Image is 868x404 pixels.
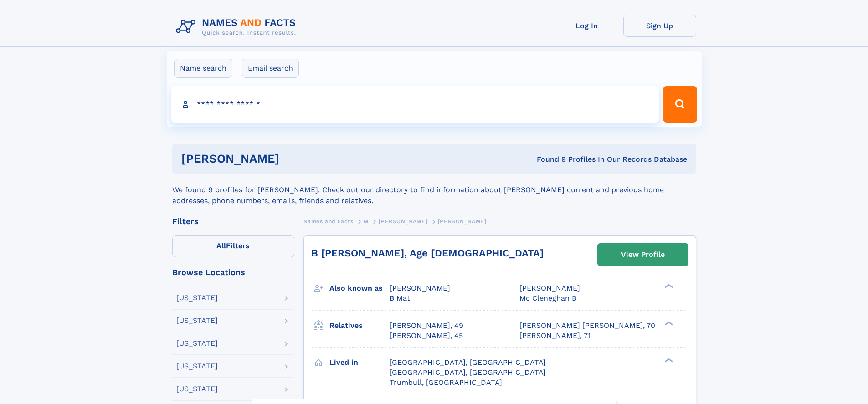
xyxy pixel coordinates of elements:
[303,215,354,227] a: Names and Facts
[663,86,697,123] button: Search Button
[390,294,412,302] span: B Mati
[172,235,294,257] label: Filters
[172,217,294,225] div: Filters
[242,59,299,78] label: Email search
[390,378,502,387] span: Trumbull, [GEOGRAPHIC_DATA]
[329,281,390,296] h3: Also known as
[390,321,463,331] a: [PERSON_NAME], 49
[408,154,687,164] div: Found 9 Profiles In Our Records Database
[519,321,655,331] a: [PERSON_NAME] [PERSON_NAME], 70
[364,218,369,225] span: M
[623,15,696,37] a: Sign Up
[181,153,408,164] h1: [PERSON_NAME]
[390,331,463,341] a: [PERSON_NAME], 45
[176,294,218,302] div: [US_STATE]
[663,357,673,363] div: ❯
[176,363,218,370] div: [US_STATE]
[621,244,665,265] div: View Profile
[172,15,303,39] img: Logo Names and Facts
[172,268,294,276] div: Browse Locations
[663,320,673,326] div: ❯
[598,244,688,266] a: View Profile
[519,284,580,292] span: [PERSON_NAME]
[216,241,226,250] span: All
[171,86,659,123] input: search input
[329,318,390,333] h3: Relatives
[663,283,673,289] div: ❯
[176,317,218,324] div: [US_STATE]
[438,218,487,225] span: [PERSON_NAME]
[390,368,546,377] span: [GEOGRAPHIC_DATA], [GEOGRAPHIC_DATA]
[176,340,218,347] div: [US_STATE]
[390,284,450,292] span: [PERSON_NAME]
[390,358,546,367] span: [GEOGRAPHIC_DATA], [GEOGRAPHIC_DATA]
[172,174,696,206] div: We found 9 profiles for [PERSON_NAME]. Check out our directory to find information about [PERSON_...
[329,355,390,370] h3: Lived in
[311,247,544,259] a: B [PERSON_NAME], Age [DEMOGRAPHIC_DATA]
[519,331,591,341] a: [PERSON_NAME], 71
[174,59,232,78] label: Name search
[364,215,369,227] a: M
[176,385,218,393] div: [US_STATE]
[379,218,427,225] span: [PERSON_NAME]
[550,15,623,37] a: Log In
[519,294,576,302] span: Mc Cleneghan B
[379,215,427,227] a: [PERSON_NAME]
